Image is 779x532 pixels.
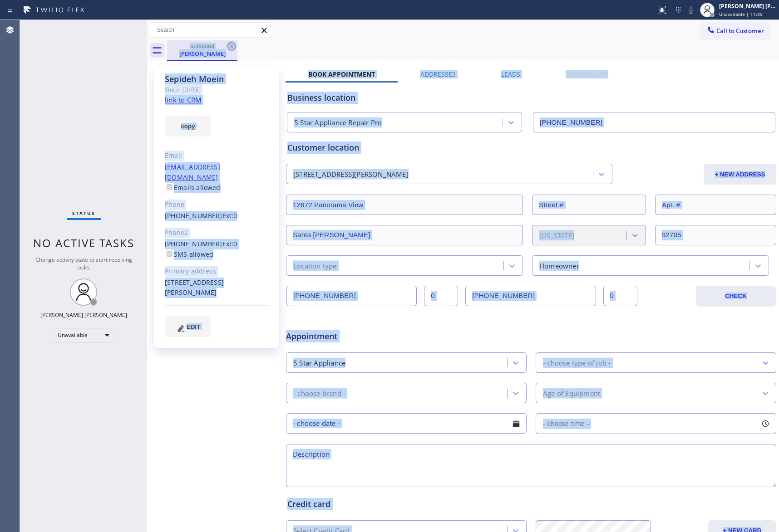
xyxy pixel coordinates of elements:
[716,27,764,35] span: Call to Customer
[308,70,375,78] label: Book Appointment
[165,162,220,181] a: [EMAIL_ADDRESS][DOMAIN_NAME]
[167,251,173,257] input: SMS allowed
[165,228,269,238] div: Phone2
[655,225,776,245] input: ZIP
[293,388,345,398] div: - choose brand -
[696,286,776,307] button: CHECK
[165,250,213,259] label: SMS allowed
[168,49,237,58] div: [PERSON_NAME]
[287,498,775,510] div: Credit card
[187,323,200,330] span: EDIT
[35,256,132,271] span: Change activity state to start receiving tasks.
[165,151,269,161] div: Email
[655,195,776,215] input: Apt. #
[165,183,221,192] label: Emails allowed
[165,74,269,84] div: Sepideh Moein
[719,11,763,17] span: Unavailable | 11:49
[165,116,211,137] button: copy
[165,316,211,337] button: EDIT
[52,328,115,342] div: Unavailable
[40,311,127,319] div: [PERSON_NAME] [PERSON_NAME]
[165,95,202,104] a: link to CRM
[150,23,272,37] input: Search
[168,40,237,60] div: Sepideh Moein
[165,278,269,298] div: [STREET_ADDRESS][PERSON_NAME]
[287,92,775,104] div: Business location
[293,357,345,368] div: 5 Star Appliance
[286,286,417,306] input: Phone Number
[420,70,456,78] label: Addresses
[293,260,337,271] div: Location type
[165,211,222,220] a: [PHONE_NUMBER]
[424,286,458,306] input: Ext.
[700,22,770,39] button: Call to Customer
[685,4,697,16] button: Mute
[465,286,596,306] input: Phone Number 2
[33,235,134,250] span: No active tasks
[286,225,523,245] input: City
[168,43,237,49] div: outbound
[165,200,269,210] div: Phone
[539,260,579,271] div: Homeowner
[72,210,95,216] span: Status
[533,112,775,132] input: Phone Number
[603,286,637,306] input: Ext. 2
[286,413,527,434] input: - choose date -
[222,211,237,220] span: Ext: 0
[287,142,775,154] div: Customer location
[286,330,448,342] span: Appointment
[543,357,611,368] div: - choose type of job -
[294,117,382,128] div: 5 Star Appliance Repair Pro
[165,239,222,248] a: [PHONE_NUMBER]
[167,184,173,190] input: Emails allowed
[286,195,523,215] input: Address
[293,169,409,180] div: [STREET_ADDRESS][PERSON_NAME]
[165,84,269,95] div: Since: [DATE]
[543,388,600,398] div: Age of Equipment
[501,70,520,78] label: Leads
[222,239,237,248] span: Ext: 0
[719,2,776,10] div: [PERSON_NAME] [PERSON_NAME]
[165,266,269,277] div: Primary address
[566,70,606,78] label: Membership
[543,419,589,428] span: - choose time -
[532,195,646,215] input: Street #
[704,164,776,185] button: + NEW ADDRESS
